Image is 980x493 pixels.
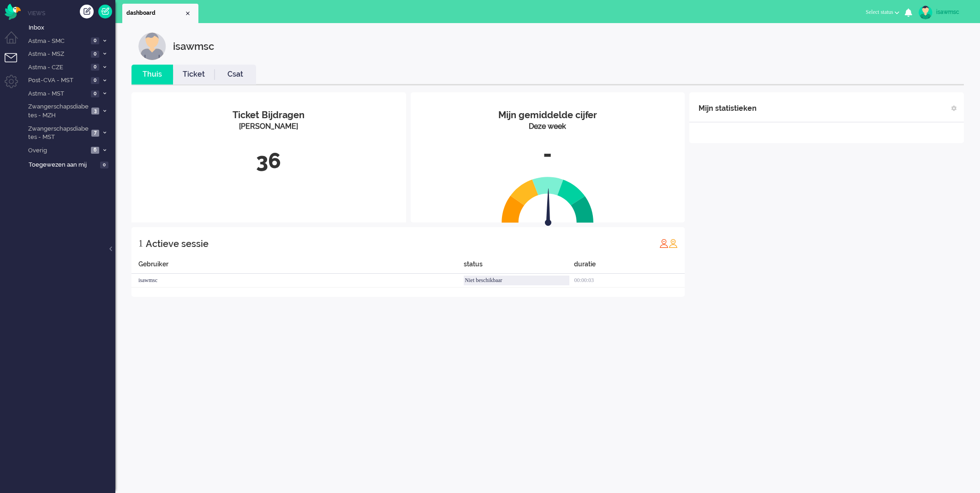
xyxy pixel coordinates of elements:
span: 0 [100,162,108,168]
img: arrow.svg [528,188,568,228]
span: Overig [27,146,88,155]
div: Actieve sessie [146,234,209,253]
span: Zwangerschapsdiabetes - MST [27,125,89,142]
div: isawmsc [936,7,971,17]
div: Deze week [418,121,678,132]
span: Astma - MSZ [27,50,88,59]
a: Thuis [131,69,173,80]
img: customer.svg [138,32,166,60]
div: Creëer ticket [80,5,94,18]
div: 36 [138,146,399,176]
img: profile_orange.svg [669,239,678,248]
span: 0 [91,64,99,71]
img: profile_red.svg [659,239,669,248]
div: Close tab [184,10,191,17]
span: 7 [91,130,99,137]
a: Quick Ticket [98,5,112,18]
li: Dashboard [122,4,198,23]
div: Ticket Bijdragen [138,108,399,122]
a: Inbox [27,22,115,32]
span: 0 [91,90,99,97]
img: semi_circle.svg [502,176,594,223]
div: isawmsc [173,32,214,60]
li: Dashboard menu [5,31,25,52]
div: Gebruiker [131,259,464,274]
li: Csat [215,65,256,84]
span: Toegewezen aan mij [29,161,97,169]
div: status [464,259,574,274]
div: Niet beschikbaar [464,276,570,285]
a: Csat [215,69,256,80]
span: Astma - SMC [27,37,88,46]
span: 0 [91,37,99,44]
span: Astma - CZE [27,63,88,72]
div: 1 [138,234,143,253]
div: Mijn statistieken [699,99,757,118]
span: Inbox [29,24,115,32]
li: Select status [860,3,905,23]
div: - [418,139,678,169]
span: Post-CVA - MST [27,76,88,85]
a: Ticket [173,69,215,80]
button: Select status [860,6,905,19]
span: 0 [91,51,99,58]
div: duratie [574,259,685,274]
li: Thuis [131,65,173,84]
a: Toegewezen aan mij 0 [27,159,115,169]
span: 3 [91,108,99,114]
li: Admin menu [5,75,25,96]
li: Ticket [173,65,215,84]
div: Mijn gemiddelde cijfer [418,108,678,122]
span: 6 [91,147,99,154]
span: dashboard [126,9,184,17]
li: Tickets menu [5,53,25,74]
div: [PERSON_NAME] [138,121,399,132]
li: Views [28,9,115,17]
span: Select status [866,9,893,15]
div: 00:00:03 [574,274,685,288]
a: isawmsc [917,6,971,19]
img: avatar [919,6,932,19]
span: Zwangerschapsdiabetes - MZH [27,102,89,120]
div: isawmsc [131,274,464,288]
span: 0 [91,77,99,84]
a: Omnidesk [5,6,21,13]
img: flow_omnibird.svg [5,4,21,20]
span: Astma - MST [27,90,88,98]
